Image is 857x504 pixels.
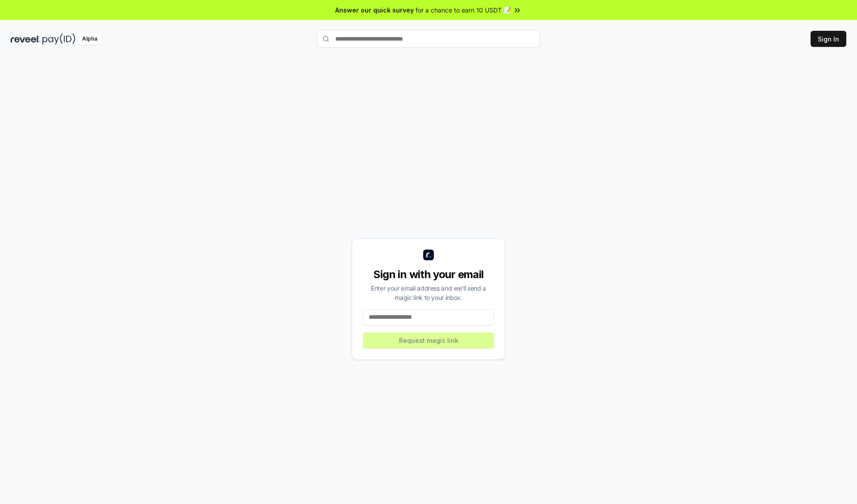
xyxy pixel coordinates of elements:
div: Sign in with your email [363,267,494,282]
img: pay_id [42,33,75,45]
span: Answer our quick survey [335,5,414,15]
div: Enter your email address and we’ll send a magic link to your inbox. [363,283,494,302]
img: reveel_dark [11,33,41,45]
button: Sign In [811,31,846,47]
img: logo_small [423,250,434,260]
span: for a chance to earn 10 USDT 📝 [416,5,511,15]
div: Alpha [77,33,102,45]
